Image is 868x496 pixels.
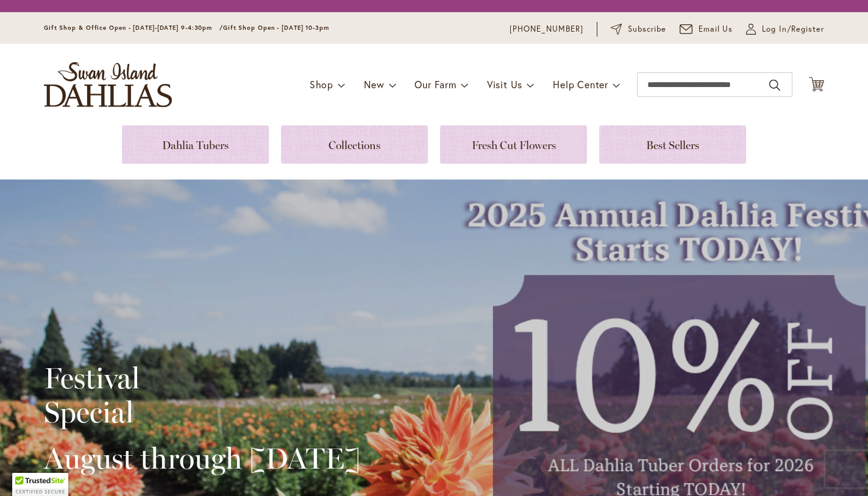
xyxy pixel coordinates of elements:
[44,441,360,475] h2: August through [DATE]
[414,78,456,91] span: Our Farm
[628,23,666,35] span: Subscribe
[44,62,172,107] a: store logo
[553,78,608,91] span: Help Center
[310,78,333,91] span: Shop
[762,23,824,35] span: Log In/Register
[510,23,583,35] a: [PHONE_NUMBER]
[680,23,733,35] a: Email Us
[769,75,780,95] button: Search
[223,24,329,32] span: Gift Shop Open - [DATE] 10-3pm
[487,78,522,91] span: Visit Us
[44,24,223,32] span: Gift Shop & Office Open - [DATE]-[DATE] 9-4:30pm /
[44,361,360,429] h2: Festival Special
[746,23,824,35] a: Log In/Register
[699,23,733,35] span: Email Us
[611,23,666,35] a: Subscribe
[364,78,384,91] span: New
